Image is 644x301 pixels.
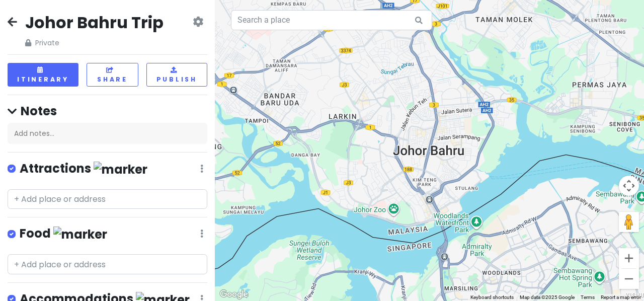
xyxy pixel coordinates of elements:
input: Search a place [231,10,432,30]
a: Open this area in Google Maps (opens a new window) [217,288,251,301]
button: Keyboard shortcuts [470,294,514,301]
a: Terms [581,294,595,300]
h4: Food [20,225,107,242]
h2: Johor Bahru Trip [25,12,164,33]
div: Add notes... [8,123,207,144]
button: Publish [146,63,207,87]
button: Map camera controls [619,176,639,196]
img: marker [53,227,107,242]
button: Drag Pegman onto the map to open Street View [619,212,639,232]
img: marker [94,162,147,177]
span: Map data ©2025 Google [520,294,575,300]
span: Private [25,37,164,48]
h4: Notes [8,103,207,119]
button: Zoom out [619,269,639,289]
button: Zoom in [619,248,639,268]
h4: Attractions [20,161,147,177]
input: + Add place or address [8,189,207,209]
button: Itinerary [8,63,78,87]
button: Share [87,63,138,87]
a: Report a map error [601,294,641,300]
img: Google [217,288,251,301]
input: + Add place or address [8,254,207,274]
